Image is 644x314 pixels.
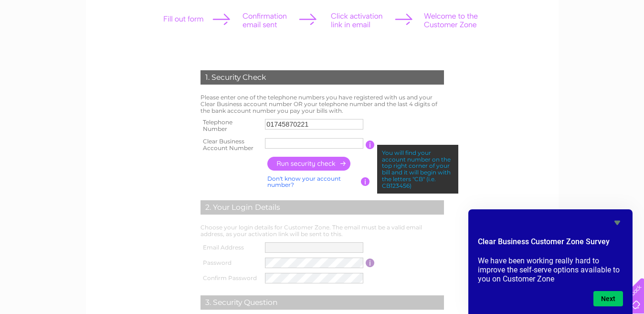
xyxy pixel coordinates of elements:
td: Choose your login details for Customer Zone. The email must be a valid email address, as your act... [198,222,446,240]
div: 1. Security Check [201,70,444,85]
a: Don't know your account number? [267,175,341,189]
div: 2. Your Login Details [201,200,444,215]
th: Telephone Number [198,116,263,135]
button: Next question [593,291,623,306]
img: logo.png [22,25,71,54]
th: Confirm Password [198,271,263,286]
th: Clear Business Account Number [198,135,263,154]
td: Please enter one of the telephone numbers you have registered with us and your Clear Business acc... [198,92,446,116]
p: We have been working really hard to improve the self-serve options available to you on Customer Zone [478,256,623,283]
input: Information [366,141,375,149]
th: Password [198,255,263,271]
a: Blog [595,41,609,48]
a: Contact [615,41,638,48]
button: Hide survey [612,217,623,228]
a: 0333 014 3131 [464,5,530,17]
th: Email Address [198,240,263,255]
a: Telecoms [561,41,590,48]
a: Energy [534,41,555,48]
div: You will find your account number on the top right corner of your bill and it will begin with the... [377,145,458,194]
div: 3. Security Question [201,295,444,310]
input: Information [366,259,375,267]
div: Clear Business is a trading name of Verastar Limited (registered in [GEOGRAPHIC_DATA] No. 3667643... [97,5,548,46]
h2: Clear Business Customer Zone Survey [478,236,623,252]
a: Water [510,41,528,48]
div: Clear Business Customer Zone Survey [478,217,623,306]
input: Information [361,177,370,186]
